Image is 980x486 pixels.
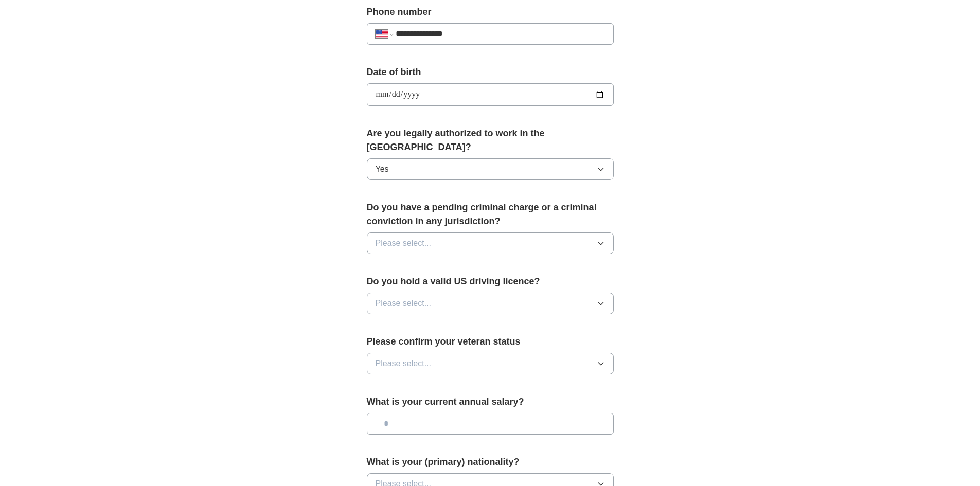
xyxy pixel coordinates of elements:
label: Do you hold a valid US driving licence? [367,275,614,289]
label: Do you have a pending criminal charge or a criminal conviction in any jurisdiction? [367,201,614,228]
button: Please select... [367,293,614,314]
label: Are you legally authorized to work in the [GEOGRAPHIC_DATA]? [367,127,614,154]
span: Yes [376,163,389,175]
button: Please select... [367,353,614,374]
label: Date of birth [367,65,614,79]
button: Yes [367,158,614,180]
label: What is your current annual salary? [367,395,614,409]
label: Phone number [367,5,614,19]
span: Please select... [376,357,432,370]
span: Please select... [376,297,432,310]
label: Please confirm your veteran status [367,335,614,349]
span: Please select... [376,237,432,249]
button: Please select... [367,232,614,254]
label: What is your (primary) nationality? [367,455,614,469]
